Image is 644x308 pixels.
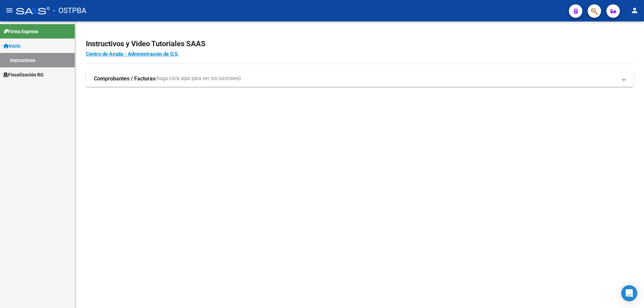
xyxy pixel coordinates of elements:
[53,3,86,18] span: - OSTPBA
[155,75,241,82] span: (haga click aquí para ver los tutoriales)
[3,42,20,50] span: Inicio
[86,38,633,50] h2: Instructivos y Video Tutoriales SAAS
[86,51,179,57] a: Centro de Ayuda - Administración de O.S.
[3,71,44,78] span: Fiscalización RG
[3,28,38,35] span: Firma Express
[94,75,155,82] strong: Comprobantes / Facturas
[631,6,639,14] mat-icon: person
[621,285,637,301] div: Open Intercom Messenger
[86,71,633,87] mat-expansion-panel-header: Comprobantes / Facturas(haga click aquí para ver los tutoriales)
[5,6,13,14] mat-icon: menu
